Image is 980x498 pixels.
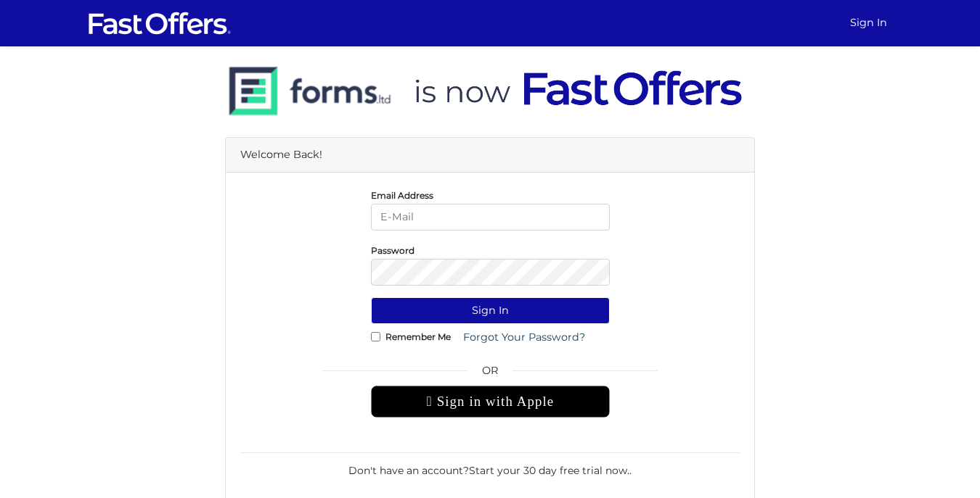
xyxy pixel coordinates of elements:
[371,362,610,386] span: OR
[844,9,893,37] a: Sign In
[469,464,629,477] a: Start your 30 day free trial now.
[371,194,433,197] label: Email Address
[385,335,451,339] label: Remember Me
[371,204,610,231] input: E-Mail
[454,324,595,351] a: Forgot Your Password?
[240,452,740,478] div: Don't have an account? .
[371,386,610,418] div: Sign in with Apple
[226,138,754,173] div: Welcome Back!
[371,297,610,324] button: Sign In
[371,249,415,252] label: Password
